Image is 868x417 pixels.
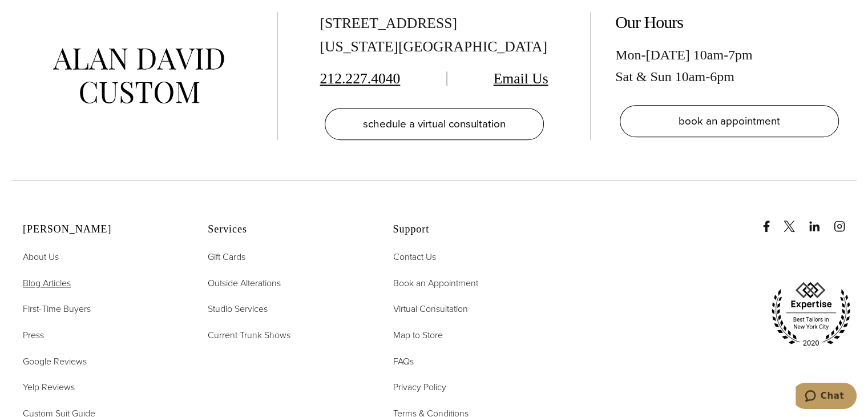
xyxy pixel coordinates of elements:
a: First-Time Buyers [23,302,91,316]
h2: [PERSON_NAME] [23,223,179,236]
a: Current Trunk Shows [208,328,290,343]
span: schedule a virtual consultation [363,115,506,132]
a: Map to Store [393,328,442,343]
a: Privacy Policy [393,380,446,395]
span: Studio Services [208,302,268,315]
a: About Us [23,250,59,264]
a: Yelp Reviews [23,380,75,395]
span: Map to Store [393,328,442,342]
h2: Our Hours [615,12,843,33]
span: Current Trunk Shows [208,328,290,342]
a: Outside Alterations [208,276,281,291]
h2: Support [393,223,549,236]
img: expertise, best tailors in new york city 2020 [765,278,857,351]
a: schedule a virtual consultation [325,108,544,140]
a: Email Us [494,70,548,87]
a: Virtual Consultation [393,302,467,316]
nav: Services Footer Nav [208,250,364,342]
a: Press [23,328,44,343]
a: Contact Us [393,250,435,264]
h2: Services [208,223,364,236]
span: Privacy Policy [393,380,446,394]
img: alan david custom [53,48,224,103]
a: book an appointment [620,105,839,137]
a: Blog Articles [23,276,71,291]
span: Press [23,328,44,342]
span: FAQs [393,355,413,368]
span: About Us [23,250,59,263]
span: First-Time Buyers [23,302,91,315]
span: Google Reviews [23,355,87,368]
a: Studio Services [208,302,268,316]
span: Blog Articles [23,276,71,290]
a: linkedin [809,209,831,232]
a: Facebook [761,209,781,232]
a: instagram [834,209,857,232]
span: book an appointment [679,113,780,129]
a: Google Reviews [23,354,87,369]
a: FAQs [393,354,413,369]
span: Outside Alterations [208,276,281,290]
span: Contact Us [393,250,435,263]
a: Gift Cards [208,250,245,264]
a: 212.227.4040 [320,70,401,87]
span: Yelp Reviews [23,380,75,394]
div: [STREET_ADDRESS] [US_STATE][GEOGRAPHIC_DATA] [320,12,548,59]
div: Mon-[DATE] 10am-7pm Sat & Sun 10am-6pm [615,44,843,88]
iframe: Opens a widget where you can chat to one of our agents [796,383,857,411]
span: Book an Appointment [393,276,478,290]
span: Virtual Consultation [393,302,467,315]
a: Book an Appointment [393,276,478,291]
a: x/twitter [784,209,806,232]
span: Gift Cards [208,250,245,263]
